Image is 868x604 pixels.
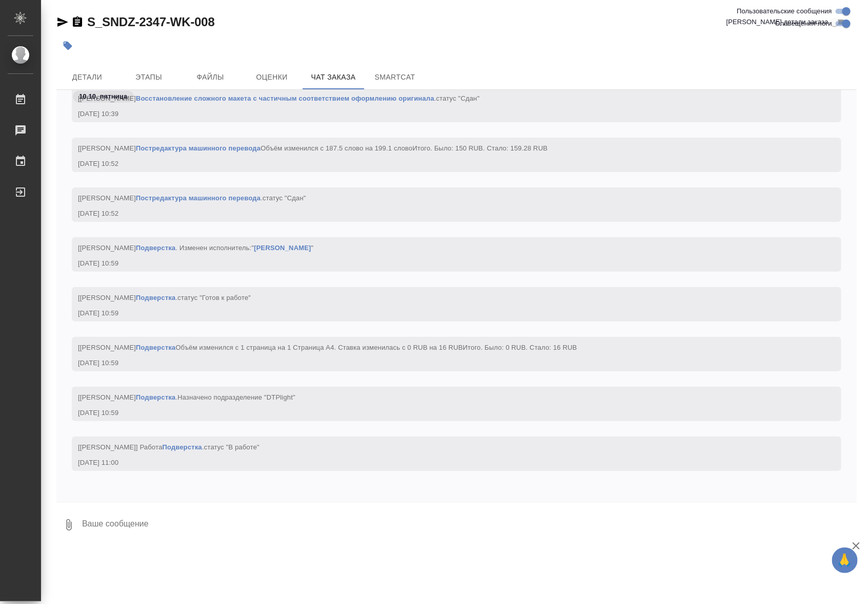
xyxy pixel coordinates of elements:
[78,159,805,169] div: [DATE] 10:52
[63,71,112,84] span: Детали
[251,244,313,252] span: " "
[309,71,358,84] span: Чат заказа
[136,393,175,401] a: Подверстка
[162,443,202,451] a: Подверстка
[78,358,805,368] div: [DATE] 10:59
[78,258,805,269] div: [DATE] 10:59
[254,244,311,252] a: [PERSON_NAME]
[78,308,805,318] div: [DATE] 10:59
[78,443,260,451] span: [[PERSON_NAME]] Работа .
[78,458,805,468] div: [DATE] 11:00
[136,294,175,301] a: Подверстка
[78,393,295,401] span: [[PERSON_NAME] .
[56,34,79,57] button: Добавить тэг
[71,16,84,28] button: Скопировать ссылку
[78,144,548,152] span: [[PERSON_NAME] Объём изменился с 187.5 слово на 199.1 слово
[78,294,251,301] span: [[PERSON_NAME] .
[78,244,313,252] span: [[PERSON_NAME] . Изменен исполнитель:
[78,194,306,202] span: [[PERSON_NAME] .
[136,194,261,202] a: Постредактура машинного перевода
[124,71,173,84] span: Этапы
[78,408,805,418] div: [DATE] 10:59
[463,344,577,351] span: Итого. Было: 0 RUB. Стало: 16 RUB
[412,144,547,152] span: Итого. Было: 150 RUB. Стало: 159.28 RUB
[775,18,832,29] span: Оповещения-логи
[737,6,832,16] span: Пользовательские сообщения
[247,71,297,84] span: Оценки
[136,344,175,351] a: Подверстка
[726,17,828,27] span: [PERSON_NAME] детали заказа
[78,109,805,119] div: [DATE] 10:39
[370,71,420,84] span: SmartCat
[186,71,235,84] span: Файлы
[263,194,306,202] span: статус "Сдан"
[177,294,251,301] span: статус "Готов к работе"
[177,393,295,401] span: Назначено подразделение "DTPlight"
[78,209,805,219] div: [DATE] 10:52
[136,144,261,152] a: Постредактура машинного перевода
[87,15,214,29] a: S_SNDZ-2347-WK-008
[56,16,69,28] button: Скопировать ссылку для ЯМессенджера
[136,244,175,252] a: Подверстка
[832,548,858,573] button: 🙏
[78,344,577,351] span: [[PERSON_NAME] Объём изменился c 1 страница на 1 Страница А4. Ставка изменилась c 0 RUB на 16 RUB
[204,443,260,451] span: статус "В работе"
[79,91,128,102] p: 10.10, пятница
[836,550,854,571] span: 🙏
